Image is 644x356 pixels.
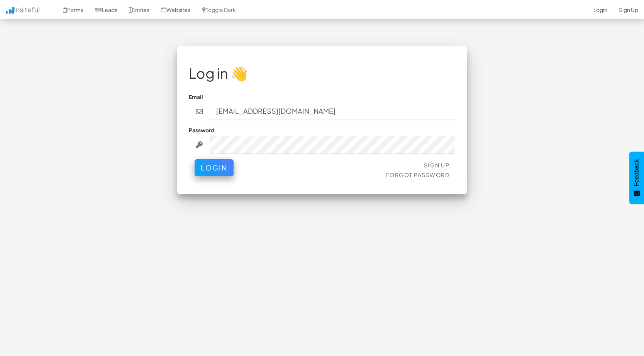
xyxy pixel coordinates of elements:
[424,162,450,169] a: Sign Up
[189,126,214,134] label: Password
[189,66,455,81] h1: Log in 👋
[189,93,203,101] label: Email
[386,171,450,178] a: Forgot Password
[195,159,234,176] button: Login
[210,103,456,120] input: john@doe.com
[6,7,14,14] img: icon.png
[629,152,644,204] button: Feedback - Show survey
[633,159,640,186] span: Feedback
